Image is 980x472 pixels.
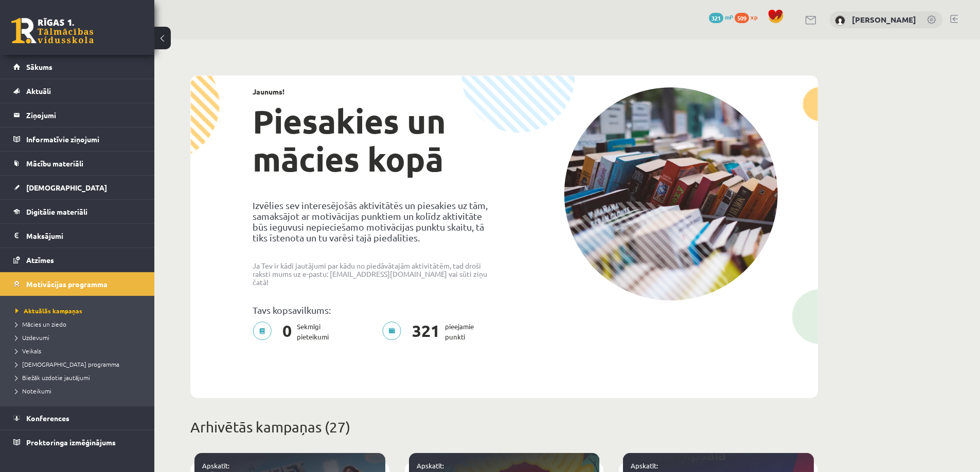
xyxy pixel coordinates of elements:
a: Apskatīt: [631,461,658,470]
a: Uzdevumi [15,333,144,342]
a: Proktoringa izmēģinājums [13,430,141,454]
span: Atzīmes [26,255,54,265]
a: Maksājumi [13,224,141,248]
a: Informatīvie ziņojumi [13,127,141,151]
p: Sekmīgi pieteikumi [253,322,335,342]
a: Ziņojumi [13,103,141,127]
a: 509 xp [735,13,762,21]
a: Apskatīt: [417,461,444,470]
span: xp [751,13,757,21]
span: Mācību materiāli [26,159,83,168]
span: mP [725,13,733,21]
a: Sākums [13,55,141,79]
span: Digitālie materiāli [26,207,87,216]
a: Digitālie materiāli [13,200,141,223]
p: pieejamie punkti [382,322,480,342]
span: Veikals [15,347,41,355]
span: Noteikumi [15,387,51,395]
a: Mācību materiāli [13,152,141,175]
span: [DEMOGRAPHIC_DATA] programma [15,360,119,368]
span: Aktuālās kampaņas [15,307,82,315]
span: Proktoringa izmēģinājums [26,438,116,447]
span: [DEMOGRAPHIC_DATA] [26,183,107,192]
span: Aktuāli [26,86,51,96]
a: 321 mP [709,13,733,21]
a: Atzīmes [13,248,141,272]
legend: Maksājumi [26,224,141,248]
p: Ja Tev ir kādi jautājumi par kādu no piedāvātajām aktivitātēm, tad droši raksti mums uz e-pastu: ... [253,261,496,286]
span: Uzdevumi [15,333,49,342]
span: Biežāk uzdotie jautājumi [15,373,90,382]
a: Veikals [15,346,144,355]
span: 0 [277,322,297,342]
img: campaign-image-1c4f3b39ab1f89d1fca25a8facaab35ebc8e40cf20aedba61fd73fb4233361ac.png [564,87,778,300]
p: Tavs kopsavilkums: [253,305,496,315]
a: Konferences [13,406,141,430]
a: [DEMOGRAPHIC_DATA] programma [15,360,144,369]
span: 321 [407,322,445,342]
a: Noteikumi [15,386,144,395]
a: [PERSON_NAME] [852,14,916,25]
a: Motivācijas programma [13,272,141,296]
h1: Piesakies un mācies kopā [253,102,496,178]
span: Motivācijas programma [26,279,108,289]
a: Biežāk uzdotie jautājumi [15,373,144,382]
a: [DEMOGRAPHIC_DATA] [13,176,141,199]
span: 509 [735,13,749,23]
legend: Ziņojumi [26,103,141,127]
a: Aktuālās kampaņas [15,306,144,315]
p: Arhivētās kampaņas (27) [190,417,818,438]
span: Mācies un ziedo [15,320,66,328]
span: Konferences [26,413,69,423]
strong: Jaunums! [253,87,284,96]
span: Sākums [26,62,52,71]
a: Aktuāli [13,79,141,103]
p: Izvēlies sev interesējošās aktivitātēs un piesakies uz tām, samaksājot ar motivācijas punktiem un... [253,200,496,243]
a: Rīgas 1. Tālmācības vidusskola [11,18,94,44]
img: Alise Estere Bojane [835,15,845,26]
span: 321 [709,13,723,23]
legend: Informatīvie ziņojumi [26,127,141,151]
a: Mācies un ziedo [15,319,144,329]
a: Apskatīt: [202,461,229,470]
